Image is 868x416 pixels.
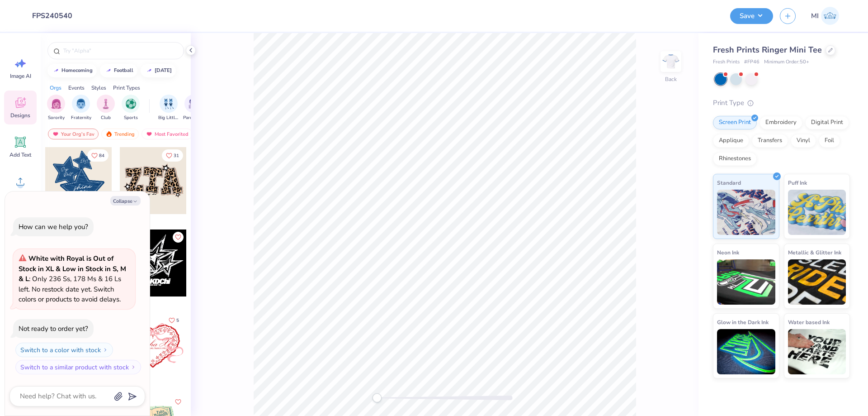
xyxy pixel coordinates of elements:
button: Like [173,232,184,243]
button: Collapse [110,196,141,206]
span: 84 [99,153,104,158]
div: Events [68,84,85,92]
button: Like [87,149,108,162]
button: filter button [183,95,204,121]
button: filter button [158,95,179,121]
img: Switch to a color with stock [103,347,108,353]
div: Accessibility label [373,393,382,402]
span: Parent's Weekend [183,115,204,121]
img: Standard [717,190,775,235]
img: most_fav.gif [146,131,153,137]
span: # FP46 [744,58,759,66]
span: Neon Ink [717,248,739,257]
button: filter button [122,95,140,121]
img: Glow in the Dark Ink [717,329,775,374]
button: filter button [97,95,115,121]
img: Sports Image [126,99,136,109]
button: filter button [47,95,65,121]
div: Not ready to order yet? [19,324,88,333]
div: homecoming [61,68,93,73]
img: Parent's Weekend Image [189,99,199,109]
span: Glow in the Dark Ink [717,317,769,327]
span: Sports [124,115,138,121]
div: Print Types [113,84,140,92]
div: Print Type [713,98,850,108]
img: Big Little Reveal Image [164,99,174,109]
div: football [114,68,133,73]
span: Puff Ink [788,178,807,187]
div: Digital Print [805,116,849,129]
div: Embroidery [759,116,802,129]
span: 31 [174,153,179,158]
button: Like [162,149,183,162]
div: Most Favorited [142,129,193,139]
img: trend_line.gif [52,68,60,73]
input: Untitled Design [25,7,91,25]
div: How can we help you? [19,222,88,231]
div: filter for Sorority [47,95,65,121]
button: Switch to a color with stock [15,343,113,357]
input: Try "Alpha" [62,46,178,55]
img: most_fav.gif [52,131,59,137]
img: Sorority Image [51,99,61,109]
button: Save [730,8,773,24]
div: Vinyl [791,134,816,148]
button: homecoming [47,64,97,77]
div: filter for Big Little Reveal [158,95,179,121]
img: Puff Ink [788,190,846,235]
img: Mark Isaac [821,7,839,25]
span: Designs [10,112,30,119]
div: filter for Club [97,95,115,121]
div: filter for Fraternity [71,95,91,121]
span: Sorority [48,115,65,121]
span: Fraternity [71,115,91,121]
img: Metallic & Glitter Ink [788,259,846,305]
div: Screen Print [713,116,757,129]
span: Minimum Order: 50 + [764,58,809,66]
img: trending.gif [105,131,113,137]
img: Back [662,53,680,71]
div: Applique [713,134,749,148]
button: [DATE] [141,64,176,77]
img: Water based Ink [788,329,846,374]
div: Back [665,75,677,83]
span: Metallic & Glitter Ink [788,248,841,257]
div: filter for Parent's Weekend [183,95,204,121]
span: Big Little Reveal [158,115,179,121]
div: Trending [101,129,139,139]
span: Fresh Prints Ringer Mini Tee [713,44,822,55]
div: Orgs [50,84,61,92]
span: 5 [176,318,179,323]
button: filter button [71,95,91,121]
button: Like [173,397,184,407]
img: Switch to a similar product with stock [131,364,136,370]
div: Rhinestones [713,152,757,166]
span: Upload [11,191,29,198]
span: Add Text [9,151,31,158]
span: Image AI [10,72,31,80]
div: halloween [155,68,172,73]
div: Your Org's Fav [48,129,99,139]
span: Water based Ink [788,317,830,327]
div: Transfers [752,134,788,148]
button: Like [165,314,183,326]
div: Foil [819,134,840,148]
img: Neon Ink [717,259,775,305]
span: MI [811,11,819,21]
img: Fraternity Image [76,99,86,109]
div: filter for Sports [122,95,140,121]
button: football [100,64,137,77]
a: MI [807,7,843,25]
img: trend_line.gif [105,68,112,73]
span: : Only 236 Ss, 178 Ms & 16 Ls left. No restock date yet. Switch colors or products to avoid delays. [19,254,126,304]
strong: White with Royal is Out of Stock in XL & Low in Stock in S, M & L [19,254,126,283]
img: trend_line.gif [146,68,153,73]
span: Fresh Prints [713,58,740,66]
img: Club Image [101,99,111,109]
button: Switch to a similar product with stock [15,360,141,374]
span: Standard [717,178,741,187]
span: Club [101,115,111,121]
div: Styles [91,84,106,92]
